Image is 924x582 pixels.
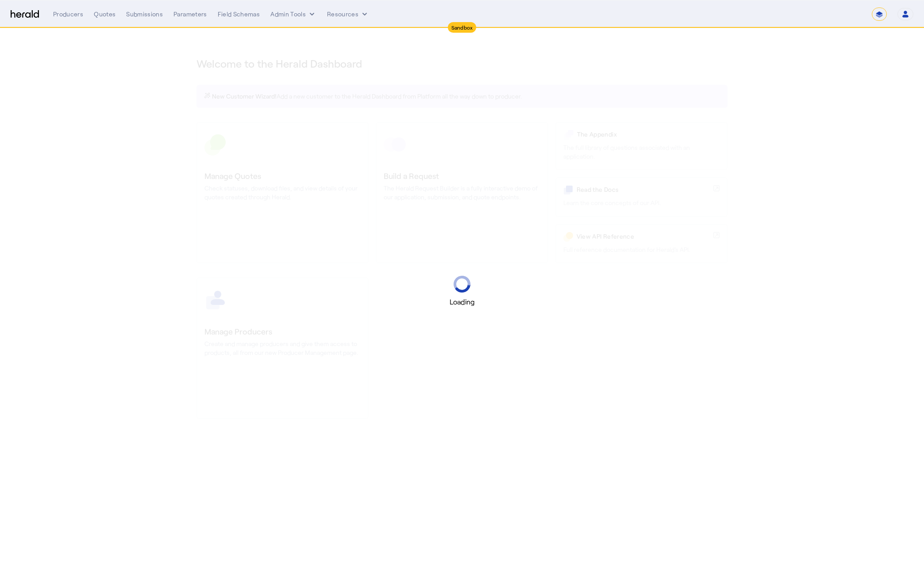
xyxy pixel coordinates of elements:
div: Parameters [173,10,207,19]
button: Resources dropdown menu [327,10,369,19]
div: Submissions [126,10,163,19]
img: Herald Logo [11,10,39,19]
button: internal dropdown menu [270,10,316,19]
div: Quotes [94,10,115,19]
div: Producers [53,10,83,19]
div: Field Schemas [218,10,260,19]
div: Sandbox [448,22,477,33]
